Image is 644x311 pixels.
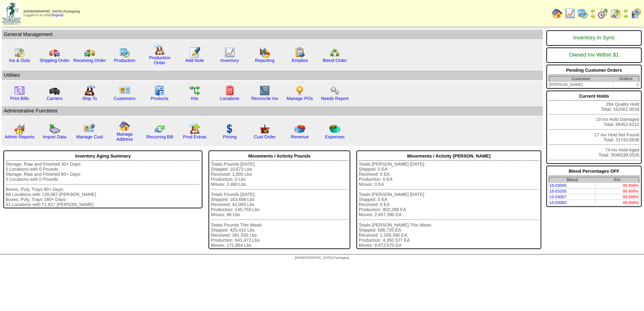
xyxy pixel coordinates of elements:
[287,96,313,101] a: Manage POs
[549,200,567,205] a: 15-03083
[154,124,165,134] img: reconcile.gif
[43,134,66,139] a: Import Data
[577,8,588,19] img: calendarprod.gif
[549,49,639,62] div: Owned Inv Within $1
[84,47,95,58] img: truck2.gif
[321,96,349,101] a: Needs Report
[595,200,639,206] td: 99.999%
[251,96,278,101] a: Reconcile Inv
[49,124,60,134] img: import.gif
[549,167,639,176] div: Blend Percentages OFF
[2,106,543,116] td: Adminstrative Functions
[598,8,608,19] img: calendarblend.gif
[39,58,70,63] a: Shipping Order
[189,124,200,134] img: prodextras.gif
[119,47,130,58] img: calendarprod.gif
[117,132,133,142] a: Manage Address
[325,134,345,139] a: Expenses
[329,85,340,96] img: workflow.png
[549,32,639,44] div: Inventory In Sync
[549,92,639,101] div: Current Holds
[613,82,639,88] td: 1
[9,58,30,63] a: Ins & Outs
[255,58,275,63] a: Reporting
[52,13,64,17] a: (logout)
[14,124,25,134] img: graph2.png
[49,85,60,96] img: truck3.gif
[359,162,539,248] div: Totals [PERSON_NAME] [DATE]: Shipped: 0 EA Received: 0 EA Production: 0 EA Moves: 0 EA Totals [PE...
[549,177,595,183] th: Blend
[14,85,25,96] img: invoice2.gif
[359,152,539,161] div: Movements / Activity [PERSON_NAME]
[211,162,348,248] div: Totals Pounds [DATE]: Shipped: 10,673 Lbs Received: 1,000 Lbs Production: 0 Lbs Moves: 2,460 Lbs ...
[224,85,235,96] img: locations.gif
[24,10,80,17] span: Logged in as Dhart
[631,8,641,19] img: calendarcustomer.gif
[221,58,239,63] a: Inventory
[546,91,642,164] div: 284 Quality Hold Total: 162061.0018 19 Inv Hold Damaged Total: 68452.6212 17 Inv Hold Not Found T...
[119,85,130,96] img: customers.gif
[549,82,613,88] td: [PERSON_NAME]
[24,10,80,13] span: [DEMOGRAPHIC_DATA] Packaging
[185,58,204,63] a: Add Note
[5,134,34,139] a: Admin Reports
[10,96,29,101] a: Print Bills
[549,195,567,199] a: 15-03007
[549,76,613,82] th: Customer
[46,96,62,101] a: Carriers
[224,47,235,58] img: line_graph.gif
[595,194,639,200] td: 99.999%
[191,96,198,101] a: Kits
[613,76,639,82] th: Order#
[2,30,543,39] td: General Management
[565,8,575,19] img: line_graph.gif
[6,152,200,161] div: Inventory Aging Summary
[220,96,239,101] a: Locations
[73,58,106,63] a: Receiving Order
[223,134,237,139] a: Pricing
[291,134,309,139] a: Revenue
[610,8,621,19] img: calendarinout.gif
[323,58,347,63] a: Blend Order
[114,96,135,101] a: Customers
[595,183,639,188] td: 99.999%
[623,13,629,19] img: arrowright.gif
[259,47,270,58] img: graph.gif
[259,124,270,134] img: cust_order.png
[149,55,170,65] a: Production Order
[549,66,639,75] div: Pending Customer Orders
[76,134,103,139] a: Manage Cust
[329,124,340,134] img: pie_chart2.png
[2,70,543,80] td: Utilities
[294,85,305,96] img: po.png
[549,183,567,188] a: 15-03045
[14,47,25,58] img: calendarinout.gif
[211,152,348,161] div: Movements / Activity Pounds
[183,134,206,139] a: Prod Extras
[259,85,270,96] img: line_graph2.gif
[84,124,96,134] img: managecust.png
[623,8,629,13] img: arrowleft.gif
[119,121,130,132] img: home.gif
[590,8,595,13] img: arrowleft.gif
[254,134,276,139] a: Cust Order
[590,13,595,19] img: arrowright.gif
[49,47,60,58] img: truck.gif
[595,188,639,194] td: 99.998%
[552,8,562,19] img: home.gif
[549,189,567,194] a: 15-03205
[84,85,95,96] img: factory2.gif
[294,124,305,134] img: pie_chart.png
[114,58,135,63] a: Production
[6,162,200,207] div: Storage, Raw and Finished 30+ Days: 0 Locations with 0 Pounds Storage, Raw and Finished 60+ Days:...
[189,47,200,58] img: orders.gif
[82,96,97,101] a: Ship To
[151,96,169,101] a: Products
[595,177,639,183] th: Pct
[189,85,200,96] img: workflow.gif
[295,256,349,260] span: [DEMOGRAPHIC_DATA] Packaging
[294,47,305,58] img: workorder.gif
[154,85,165,96] img: cabinet.gif
[146,134,173,139] a: Recurring Bill
[2,2,21,25] img: zoroco-logo-small.webp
